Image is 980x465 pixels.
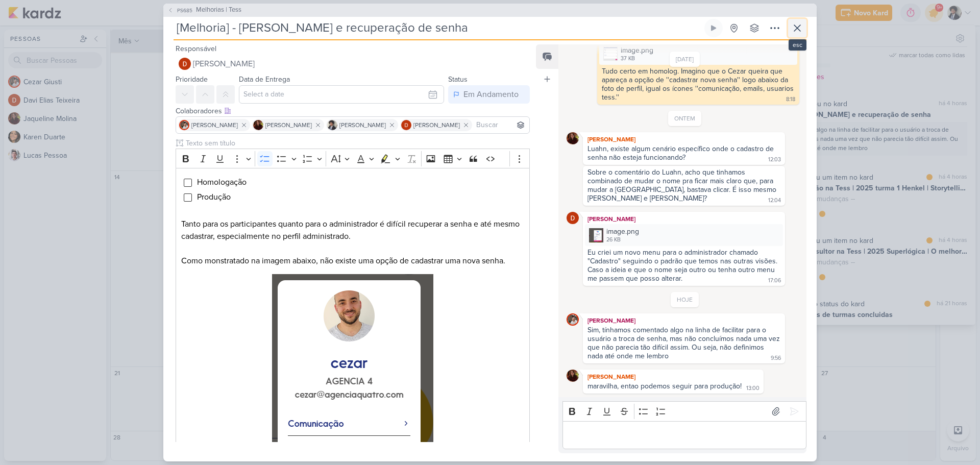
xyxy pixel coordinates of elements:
div: 37 KB [621,55,653,63]
div: Luahn, existe algum cenário específico onde o cadastro de senha não esteja funcionando? [587,144,776,162]
div: [PERSON_NAME] [585,372,762,382]
label: Prioridade [176,75,208,84]
img: Pedro Luahn Simões [327,120,337,130]
div: 8:18 [786,95,795,104]
img: Davi Elias Teixeira [567,212,579,224]
span: [PERSON_NAME] [413,120,460,130]
label: Responsável [176,44,216,53]
span: [PERSON_NAME] [339,120,386,130]
div: 26 KB [606,236,639,244]
img: Jaqueline Molina [253,120,263,130]
div: 12:04 [768,197,781,205]
div: Editor toolbar [562,401,806,421]
p: Como monstratado na imagem abaixo, não existe uma opção de cadastrar uma nova senha. [181,255,524,267]
div: Eu criei um novo menu para o administrador chamado "Cadastro" seguindo o padrão que temos nas out... [587,248,779,283]
div: [PERSON_NAME] [585,315,783,326]
div: 17:06 [768,277,781,285]
input: Buscar [474,119,527,131]
img: Jaqueline Molina [567,370,579,382]
span: [PERSON_NAME] [193,58,255,70]
p: Tanto para os participantes quanto para o administrador é difícil recuperar a senha e até mesmo c... [181,218,524,242]
span: [PERSON_NAME] [265,120,312,130]
input: Kard Sem Título [174,19,702,37]
img: 34LXCahYYQygMCKhI4whBKFnZHRgvBjiKyS6BUop.png [603,46,618,61]
span: Produção [197,192,231,202]
img: Davi Elias Teixeira [401,120,411,130]
div: 9:56 [771,354,781,362]
div: image.png [606,226,639,237]
div: Sobre o comentário do Luahn, acho que tinhamos combinado de mudar o nome pra ficar mais claro que... [587,168,778,203]
div: Em Andamento [463,88,519,101]
img: Davi Elias Teixeira [179,58,191,70]
div: Ligar relógio [709,24,718,32]
button: [PERSON_NAME] [176,55,530,73]
img: Cezar Giusti [179,120,189,130]
label: Data de Entrega [239,75,290,84]
img: Cezar Giusti [567,313,579,326]
div: 12:03 [768,156,781,164]
img: Jaqueline Molina [567,132,579,144]
div: 13:00 [746,384,759,393]
span: [PERSON_NAME] [191,120,238,130]
span: Homologação [197,177,247,187]
div: Tudo certo em homolog. Imagino que o Cezar queira que apareça a opção de ''cadastrar nova senha''... [602,67,796,102]
input: Texto sem título [184,138,530,149]
div: maravilha, entao podemos seguir para produção! [587,382,742,390]
div: image.png [621,45,653,56]
div: image.png [585,224,783,246]
input: Select a date [239,85,444,104]
div: esc [789,39,806,51]
img: L4bsWEM53dQzeVlN0DUmTNJOu9ju2igzEMZeqr6x.png [589,228,603,242]
div: [PERSON_NAME] [585,214,783,224]
div: [PERSON_NAME] [585,134,783,144]
div: image.png [599,43,797,65]
div: Editor toolbar [176,149,530,168]
label: Status [448,75,468,84]
button: Em Andamento [448,85,530,104]
div: Editor editing area: main [562,421,806,449]
div: Colaboradores [176,106,530,116]
div: Sim, tínhamos comentado algo na linha de facilitar para o usuário a troca de senha, mas não concl... [587,326,782,360]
